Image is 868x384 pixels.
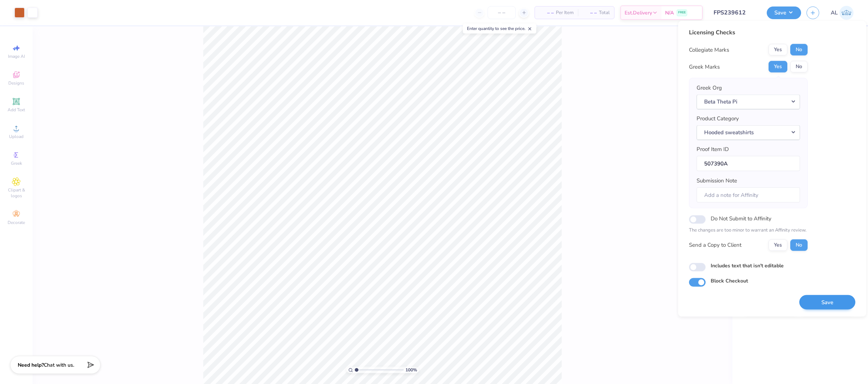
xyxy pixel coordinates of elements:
[839,6,854,20] img: Angela Legaspi
[711,277,748,284] label: Block Checkout
[689,28,808,37] div: Licensing Checks
[697,115,739,123] label: Product Category
[790,44,808,56] button: No
[708,5,761,20] input: Untitled Design
[44,362,74,368] span: Chat with us.
[18,362,44,368] strong: Need help?
[8,80,24,86] span: Designs
[405,367,417,373] span: 100 %
[8,220,25,225] span: Decorate
[697,187,800,203] input: Add a note for Affinity
[665,9,674,17] span: N/A
[711,214,771,223] label: Do Not Submit to Affinity
[678,10,686,15] span: FREE
[539,9,554,17] span: – –
[799,295,855,310] button: Save
[9,134,24,139] span: Upload
[697,177,737,185] label: Submission Note
[697,145,729,154] label: Proof Item ID
[711,262,784,269] label: Includes text that isn't editable
[488,6,516,19] input: – –
[697,84,722,92] label: Greek Org
[689,46,729,54] div: Collegiate Marks
[767,7,801,19] button: Save
[697,94,800,109] button: Beta Theta Pi
[599,9,610,17] span: Total
[689,227,808,234] p: The changes are too minor to warrant an Affinity review.
[790,61,808,73] button: No
[8,107,25,113] span: Add Text
[556,9,574,17] span: Per Item
[8,53,25,59] span: Image AI
[4,187,29,199] span: Clipart & logos
[689,62,720,71] div: Greek Marks
[790,239,808,251] button: No
[582,9,597,17] span: – –
[769,61,787,73] button: Yes
[831,9,838,17] span: AL
[769,239,787,251] button: Yes
[689,241,741,249] div: Send a Copy to Client
[11,160,22,166] span: Greek
[625,9,652,17] span: Est. Delivery
[769,44,787,56] button: Yes
[831,6,854,20] a: AL
[463,23,536,34] div: Enter quantity to see the price.
[697,125,800,140] button: Hooded sweatshirts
